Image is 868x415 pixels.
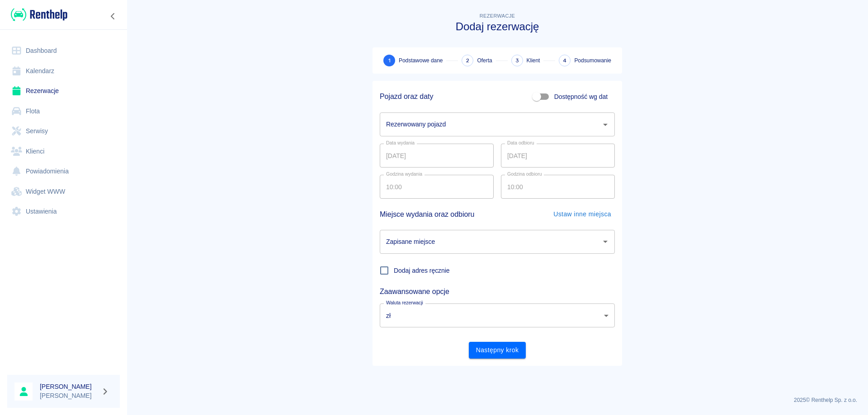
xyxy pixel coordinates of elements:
[106,10,120,22] button: Zwiń nawigację
[380,175,487,199] input: hh:mm
[7,41,120,61] a: Dashboard
[380,303,615,327] div: zł
[40,382,98,391] h6: [PERSON_NAME]
[388,56,391,65] span: 1
[7,141,120,162] a: Klienci
[599,235,612,248] button: Otwórz
[386,299,423,306] label: Waluta rezerwacji
[550,206,615,223] button: Ustaw inne miejsca
[399,56,443,65] span: Podstawowe dane
[137,396,857,404] p: 2025 © Renthelp Sp. z o.o.
[574,56,611,65] span: Podsumowanie
[7,182,120,202] a: Widget WWW
[507,140,534,146] label: Data odbioru
[386,140,415,146] label: Data wydania
[480,13,515,19] span: Rezerwacje
[40,391,98,401] p: [PERSON_NAME]
[7,7,67,22] a: Renthelp logo
[515,56,519,65] span: 3
[7,101,120,121] a: Flota
[380,144,494,168] input: DD.MM.YYYY
[7,61,120,81] a: Kalendarz
[563,56,566,65] span: 4
[373,20,622,33] h3: Dodaj rezerwację
[477,56,492,65] span: Oferta
[380,206,474,223] h5: Miejsce wydania oraz odbioru
[7,121,120,141] a: Serwisy
[527,56,540,65] span: Klient
[507,171,542,177] label: Godzina odbioru
[7,201,120,222] a: Ustawienia
[386,171,422,177] label: Godzina wydania
[469,342,526,359] button: Następny krok
[380,92,433,101] h5: Pojazd oraz daty
[466,56,469,65] span: 2
[554,92,608,102] span: Dostępność wg dat
[7,81,120,101] a: Rezerwacje
[7,161,120,182] a: Powiadomienia
[380,287,615,296] h5: Zaawansowane opcje
[501,175,609,199] input: hh:mm
[394,266,450,275] span: Dodaj adres ręcznie
[599,118,612,131] button: Otwórz
[501,144,615,168] input: DD.MM.YYYY
[11,7,67,22] img: Renthelp logo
